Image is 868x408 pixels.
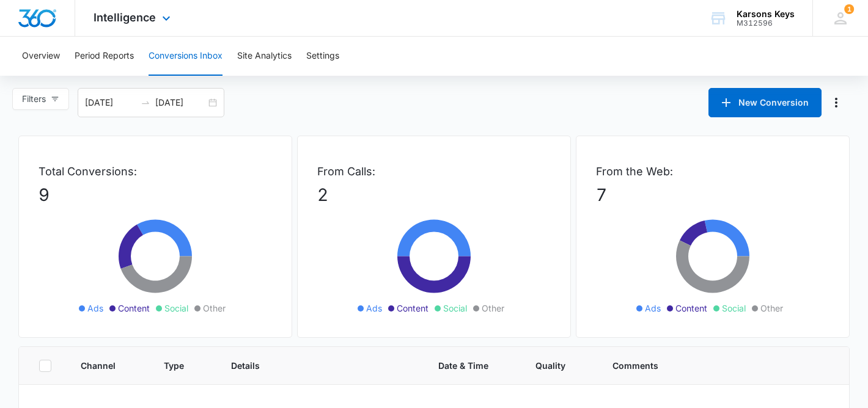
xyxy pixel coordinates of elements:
[231,359,391,372] span: Details
[22,37,60,76] button: Overview
[149,37,223,76] button: Conversions Inbox
[596,163,829,180] p: From the Web:
[366,302,382,315] span: Ads
[760,302,783,315] span: Other
[535,359,565,372] span: Quality
[85,96,136,109] input: Start date
[675,302,707,315] span: Content
[164,359,184,372] span: Type
[81,359,117,372] span: Channel
[482,302,504,315] span: Other
[317,163,551,180] p: From Calls:
[164,302,188,315] span: Social
[306,37,339,76] button: Settings
[737,9,795,19] div: account name
[141,98,150,107] span: to
[94,11,156,24] span: Intelligence
[317,182,551,208] p: 2
[596,182,829,208] p: 7
[844,4,854,14] div: notifications count
[438,359,488,372] span: Date & Time
[87,302,103,315] span: Ads
[22,92,46,106] span: Filters
[722,302,746,315] span: Social
[39,163,272,180] p: Total Conversions:
[203,302,226,315] span: Other
[612,359,812,372] span: Comments
[737,19,795,27] div: account id
[75,37,134,76] button: Period Reports
[397,302,428,315] span: Content
[12,88,69,110] button: Filters
[844,4,854,14] span: 1
[39,182,272,208] p: 9
[826,93,846,112] button: Manage Numbers
[645,302,661,315] span: Ads
[708,88,822,117] button: New Conversion
[155,96,206,109] input: End date
[237,37,292,76] button: Site Analytics
[118,302,150,315] span: Content
[141,98,150,107] span: swap-right
[443,302,467,315] span: Social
